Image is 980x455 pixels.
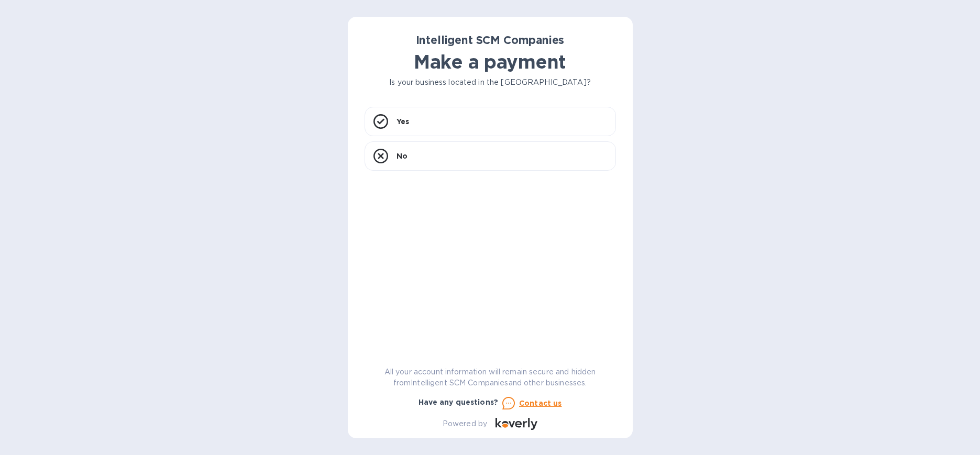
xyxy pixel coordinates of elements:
p: Powered by [443,418,487,429]
b: Intelligent SCM Companies [416,34,565,47]
p: Yes [397,116,409,127]
h1: Make a payment [365,51,616,73]
b: Have any questions? [419,398,499,406]
p: All your account information will remain secure and hidden from Intelligent SCM Companies and oth... [365,367,616,389]
u: Contact us [519,399,562,407]
p: No [397,151,408,161]
p: Is your business located in the [GEOGRAPHIC_DATA]? [365,77,616,88]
